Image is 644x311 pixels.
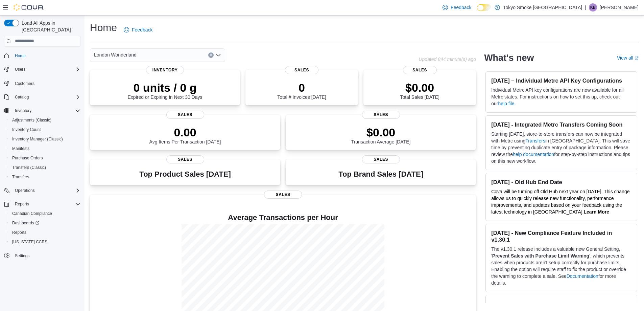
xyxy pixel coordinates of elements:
[12,79,80,87] span: Customers
[12,165,46,170] span: Transfers (Classic)
[7,218,83,228] a: Dashboards
[9,126,80,134] span: Inventory Count
[12,211,52,216] span: Canadian Compliance
[9,145,80,153] span: Manifests
[403,66,437,74] span: Sales
[7,153,83,163] button: Purchase Orders
[15,108,31,113] span: Inventory
[9,116,80,124] span: Adjustments (Classic)
[1,186,83,195] button: Operations
[567,273,598,279] a: Documentation
[400,81,439,100] div: Total Sales [DATE]
[9,219,80,227] span: Dashboards
[12,220,39,226] span: Dashboards
[9,238,50,246] a: [US_STATE] CCRS
[12,200,32,208] button: Reports
[12,93,31,101] button: Catalog
[12,80,37,88] a: Customers
[12,251,80,260] span: Settings
[12,146,29,151] span: Manifests
[12,93,80,101] span: Catalog
[14,4,44,11] img: Cova
[9,238,80,246] span: Washington CCRS
[7,134,83,144] button: Inventory Manager (Classic)
[7,228,83,237] button: Reports
[1,78,83,88] button: Customers
[146,66,184,74] span: Inventory
[7,209,83,218] button: Canadian Compliance
[1,92,83,102] button: Catalog
[12,127,41,132] span: Inventory Count
[503,3,582,12] p: Tokyo Smoke [GEOGRAPHIC_DATA]
[12,186,38,195] button: Operations
[7,163,83,172] button: Transfers (Classic)
[338,170,423,178] h3: Top Brand Sales [DATE]
[7,172,83,182] button: Transfers
[9,145,32,153] a: Manifests
[589,3,597,12] div: Kathleen Bunt
[15,67,25,72] span: Users
[12,51,80,60] span: Home
[166,155,204,163] span: Sales
[585,3,586,12] p: |
[128,81,202,100] div: Expired or Expiring in Next 30 Days
[94,51,137,59] span: London Wonderland
[95,214,471,222] h4: Average Transactions per Hour
[264,191,302,199] span: Sales
[491,189,629,215] span: Cova will be turning off Old Hub next year on [DATE]. This change allows us to quickly release ne...
[419,57,476,62] p: Updated 844 minute(s) ago
[477,4,491,11] input: Dark Mode
[9,135,80,143] span: Inventory Manager (Classic)
[19,20,80,33] span: Load All Apps in [GEOGRAPHIC_DATA]
[1,65,83,74] button: Users
[400,81,439,94] p: $0.00
[12,107,34,115] button: Inventory
[451,4,471,11] span: Feedback
[12,136,63,142] span: Inventory Manager (Classic)
[491,87,631,107] p: Individual Metrc API key configurations are now available for all Metrc states. For instructions ...
[132,26,152,33] span: Feedback
[362,111,400,119] span: Sales
[216,52,221,58] button: Open list of options
[149,126,221,139] p: 0.00
[12,117,51,123] span: Adjustments (Classic)
[7,125,83,134] button: Inventory Count
[277,81,326,94] p: 0
[590,3,596,12] span: KB
[635,56,639,60] svg: External link
[15,201,29,207] span: Reports
[1,251,83,261] button: Settings
[9,173,80,181] span: Transfers
[513,152,554,157] a: help documentation
[277,81,326,100] div: Total # Invoices [DATE]
[491,121,631,128] h3: [DATE] - Integrated Metrc Transfers Coming Soon
[12,174,29,180] span: Transfers
[12,239,47,245] span: [US_STATE] CCRS
[484,52,534,63] h2: What's new
[9,209,80,218] span: Canadian Compliance
[9,163,80,172] span: Transfers (Classic)
[498,101,514,106] a: help file
[440,1,474,14] a: Feedback
[12,52,28,60] a: Home
[12,230,26,235] span: Reports
[15,53,26,59] span: Home
[285,66,319,74] span: Sales
[491,77,631,84] h3: [DATE] – Individual Metrc API Key Configurations
[7,144,83,153] button: Manifests
[15,81,34,86] span: Customers
[362,155,400,163] span: Sales
[128,81,202,94] p: 0 units / 0 g
[9,219,42,227] a: Dashboards
[617,55,639,61] a: View allExternal link
[9,209,55,218] a: Canadian Compliance
[12,155,43,161] span: Purchase Orders
[9,173,32,181] a: Transfers
[90,21,117,35] h1: Home
[491,229,631,243] h3: [DATE] - New Compliance Feature Included in v1.30.1
[4,48,80,278] nav: Complex example
[9,135,66,143] a: Inventory Manager (Classic)
[15,188,35,193] span: Operations
[7,237,83,247] button: [US_STATE] CCRS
